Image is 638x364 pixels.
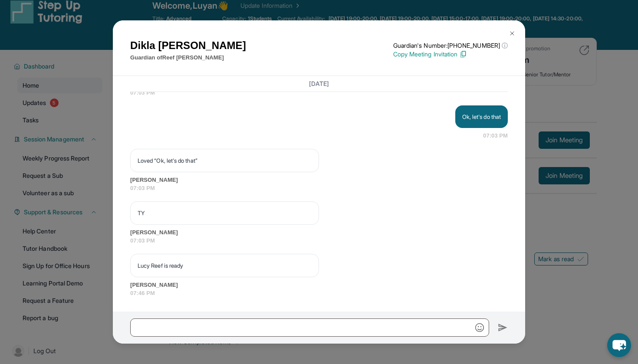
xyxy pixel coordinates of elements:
span: [PERSON_NAME] [130,281,508,289]
p: Ok, let's do that [462,112,501,121]
h3: [DATE] [130,79,508,88]
span: 07:03 PM [130,236,508,245]
span: 07:46 PM [130,289,508,298]
p: Copy Meeting Invitation [393,50,508,59]
p: Loved “Ok, let's do that” [138,156,312,165]
img: Emoji [475,323,484,332]
img: Send icon [498,322,508,333]
img: Copy Icon [459,50,467,58]
span: [PERSON_NAME] [130,228,508,237]
button: chat-button [607,333,631,357]
img: Close Icon [509,30,516,37]
span: [PERSON_NAME] [130,176,508,184]
span: 07:03 PM [130,184,508,193]
h1: Dikla [PERSON_NAME] [130,38,246,53]
span: 07:03 PM [130,89,508,97]
p: Guardian of Reef [PERSON_NAME] [130,53,246,62]
span: 07:03 PM [483,131,508,140]
span: ⓘ [502,41,508,50]
p: Guardian's Number: [PHONE_NUMBER] [393,41,508,50]
p: Lucy Reef is ready [138,261,312,270]
p: TY [138,209,312,217]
